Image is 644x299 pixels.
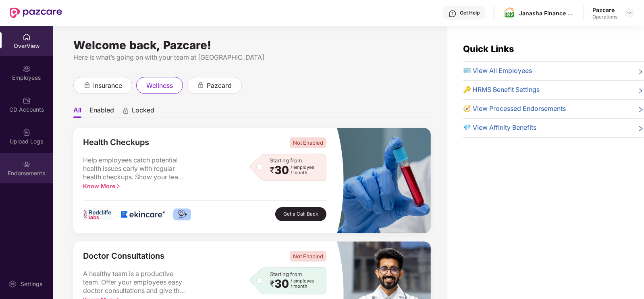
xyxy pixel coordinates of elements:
img: masked_image [336,128,431,233]
span: right [638,68,644,76]
img: svg+xml;base64,PHN2ZyBpZD0iU2V0dGluZy0yMHgyMCIgeG1sbnM9Imh0dHA6Ly93d3cudzMub3JnLzIwMDAvc3ZnIiB3aW... [8,280,17,288]
span: / month [291,284,314,289]
span: wellness [146,81,173,91]
div: animation [197,81,204,89]
span: right [638,106,644,114]
span: Locked [132,106,154,118]
span: Not Enabled [290,137,326,148]
img: Janasha%20Logo%20(1).png [504,7,515,19]
span: ₹ [270,280,274,287]
img: logo [173,208,191,220]
span: 🔑 HRMS Benefit Settings [463,85,540,95]
span: A healthy team is a productive team. Offer your employees easy doctor consultations and give the ... [83,270,188,295]
img: svg+xml;base64,PHN2ZyBpZD0iRW1wbG95ZWVzIiB4bWxucz0iaHR0cDovL3d3dy53My5vcmcvMjAwMC9zdmciIHdpZHRoPS... [23,65,31,73]
li: Enabled [89,106,114,118]
li: All [73,106,81,118]
span: 🧭 View Processed Endorsements [463,104,566,114]
span: 💎 View Affinity Benefits [463,123,536,133]
div: Pazcare [592,6,617,14]
span: Starting from [270,271,302,277]
span: 30 [274,278,289,289]
span: Quick Links [463,44,514,54]
span: insurance [93,81,122,91]
span: Starting from [270,157,302,164]
div: Settings [18,280,45,288]
span: / employee [291,165,314,170]
img: logo [83,208,112,220]
div: Janasha Finance Private Limited [519,9,575,17]
img: svg+xml;base64,PHN2ZyBpZD0iRHJvcGRvd24tMzJ4MzIiIHhtbG5zPSJodHRwOi8vd3d3LnczLm9yZy8yMDAwL3N2ZyIgd2... [626,10,633,16]
div: animation [122,107,129,114]
img: svg+xml;base64,PHN2ZyBpZD0iSG9tZSIgeG1sbnM9Imh0dHA6Ly93d3cudzMub3JnLzIwMDAvc3ZnIiB3aWR0aD0iMjAiIG... [23,33,31,41]
img: logo [118,208,167,220]
span: right [115,183,121,189]
span: right [638,125,644,133]
span: / month [291,170,314,175]
div: Here is what’s going on with your team at [GEOGRAPHIC_DATA] [73,52,431,62]
div: animation [83,81,91,89]
div: Welcome back, Pazcare! [73,42,431,48]
span: / employee [291,278,314,284]
div: Get Help [460,10,480,16]
img: New Pazcare Logo [10,8,62,18]
span: Doctor Consultations [83,251,164,262]
span: Not Enabled [290,251,326,262]
img: svg+xml;base64,PHN2ZyBpZD0iSGVscC0zMngzMiIgeG1sbnM9Imh0dHA6Ly93d3cudzMub3JnLzIwMDAvc3ZnIiB3aWR0aD... [449,10,457,18]
span: Know More [83,183,121,189]
span: Help employees catch potential health issues early with regular health checkups. Show your team y... [83,156,188,182]
span: right [638,87,644,95]
button: Get a Call Back [275,207,326,221]
span: pazcard [207,81,232,91]
img: svg+xml;base64,PHN2ZyBpZD0iRW5kb3JzZW1lbnRzIiB4bWxucz0iaHR0cDovL3d3dy53My5vcmcvMjAwMC9zdmciIHdpZH... [23,160,31,168]
span: 30 [274,165,289,175]
img: svg+xml;base64,PHN2ZyBpZD0iQ0RfQWNjb3VudHMiIGRhdGEtbmFtZT0iQ0QgQWNjb3VudHMiIHhtbG5zPSJodHRwOi8vd3... [23,97,31,105]
div: Operations [592,14,617,20]
span: ₹ [270,167,274,173]
img: svg+xml;base64,PHN2ZyBpZD0iVXBsb2FkX0xvZ3MiIGRhdGEtbmFtZT0iVXBsb2FkIExvZ3MiIHhtbG5zPSJodHRwOi8vd3... [23,129,31,137]
span: Health Checkups [83,137,149,148]
span: 🪪 View All Employees [463,66,532,76]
